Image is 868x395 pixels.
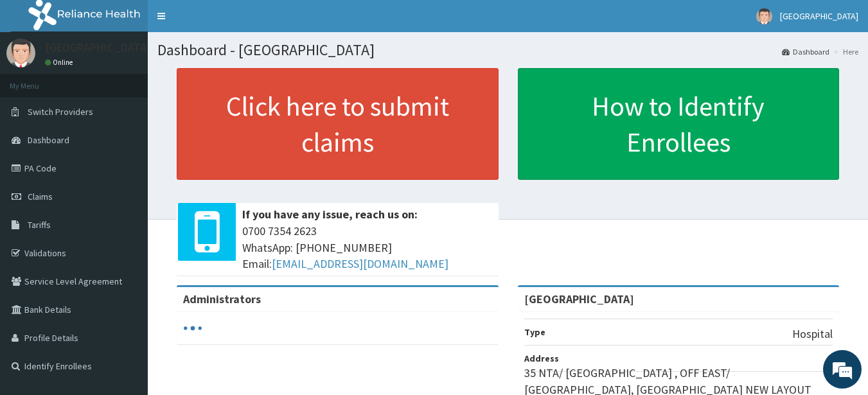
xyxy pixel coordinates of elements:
[157,42,858,58] h1: Dashboard - [GEOGRAPHIC_DATA]
[28,134,69,146] span: Dashboard
[183,319,202,338] svg: audio-loading
[183,292,261,306] b: Administrators
[782,46,829,57] a: Dashboard
[518,68,840,180] a: How to Identify Enrollees
[6,39,35,67] img: User Image
[831,46,858,57] li: Here
[524,292,634,306] strong: [GEOGRAPHIC_DATA]
[524,353,559,364] b: Address
[242,207,418,222] b: If you have any issue, reach us on:
[792,326,833,342] p: Hospital
[45,42,151,53] p: [GEOGRAPHIC_DATA]
[28,191,53,202] span: Claims
[780,10,858,22] span: [GEOGRAPHIC_DATA]
[177,68,499,180] a: Click here to submit claims
[272,256,448,271] a: [EMAIL_ADDRESS][DOMAIN_NAME]
[28,106,93,118] span: Switch Providers
[45,58,76,67] a: Online
[28,219,51,231] span: Tariffs
[756,8,772,24] img: User Image
[242,223,492,272] span: 0700 7354 2623 WhatsApp: [PHONE_NUMBER] Email:
[524,326,545,338] b: Type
